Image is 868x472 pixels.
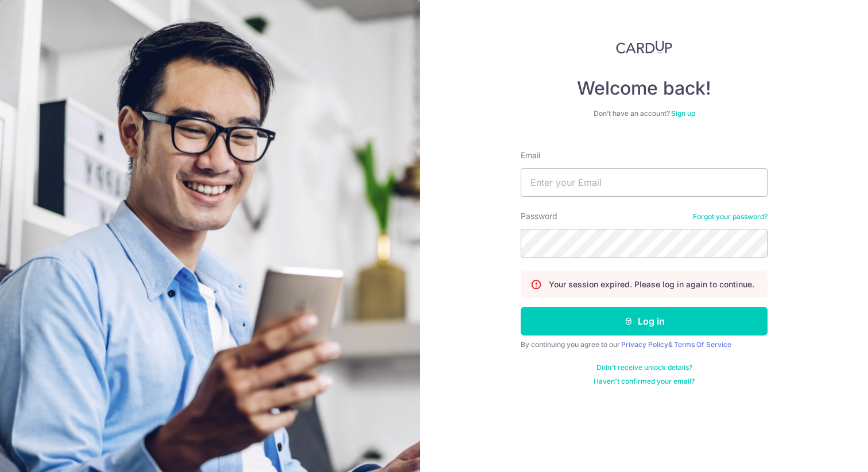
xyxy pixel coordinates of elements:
[674,340,731,349] a: Terms Of Service
[616,40,672,54] img: CardUp Logo
[671,109,695,118] a: Sign up
[521,168,768,197] input: Enter your Email
[594,377,695,386] a: Haven't confirmed your email?
[521,340,768,349] div: By continuing you agree to our &
[521,150,540,161] label: Email
[549,279,754,290] p: Your session expired. Please log in again to continue.
[693,212,768,221] a: Forgot your password?
[521,307,768,336] button: Log in
[521,109,768,118] div: Don’t have an account?
[596,363,692,372] a: Didn't receive unlock details?
[521,210,557,222] label: Password
[621,340,668,349] a: Privacy Policy
[521,77,768,100] h4: Welcome back!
